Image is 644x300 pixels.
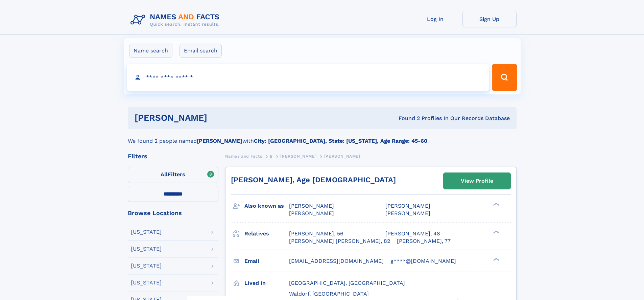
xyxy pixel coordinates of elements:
[128,129,517,145] div: We found 2 people named with .
[244,228,289,239] h3: Relatives
[280,152,316,160] a: [PERSON_NAME]
[385,210,430,216] span: [PERSON_NAME]
[128,210,218,216] div: Browse Locations
[289,237,390,245] a: [PERSON_NAME] [PERSON_NAME], 82
[408,11,462,27] a: Log In
[231,176,396,184] a: [PERSON_NAME], Age [DEMOGRAPHIC_DATA]
[244,255,289,267] h3: Email
[289,230,343,237] a: [PERSON_NAME], 56
[131,229,162,235] div: [US_STATE]
[244,200,289,212] h3: Also known as
[385,203,430,209] span: [PERSON_NAME]
[128,167,218,183] label: Filters
[289,203,334,209] span: [PERSON_NAME]
[289,258,384,264] span: [EMAIL_ADDRESS][DOMAIN_NAME]
[444,173,510,189] a: View Profile
[131,280,162,285] div: [US_STATE]
[128,153,218,159] div: Filters
[161,171,168,178] span: All
[270,152,273,160] a: B
[127,64,489,91] input: search input
[131,263,162,269] div: [US_STATE]
[135,114,303,122] h1: [PERSON_NAME]
[270,154,273,159] span: B
[244,277,289,289] h3: Lived in
[492,64,517,91] button: Search Button
[492,202,500,207] div: ❯
[129,44,172,58] label: Name search
[128,11,225,29] img: Logo Names and Facts
[225,152,262,160] a: Names and Facts
[254,138,427,144] b: City: [GEOGRAPHIC_DATA], State: [US_STATE], Age Range: 45-60
[492,230,500,234] div: ❯
[324,154,360,159] span: [PERSON_NAME]
[461,173,493,189] div: View Profile
[197,138,242,144] b: [PERSON_NAME]
[280,154,316,159] span: [PERSON_NAME]
[131,246,162,252] div: [US_STATE]
[289,280,405,286] span: [GEOGRAPHIC_DATA], [GEOGRAPHIC_DATA]
[462,11,517,27] a: Sign Up
[385,230,440,237] a: [PERSON_NAME], 48
[289,291,369,297] span: Waldorf, [GEOGRAPHIC_DATA]
[492,257,500,261] div: ❯
[303,115,510,122] div: Found 2 Profiles In Our Records Database
[397,237,451,245] a: [PERSON_NAME], 77
[180,44,222,58] label: Email search
[289,210,334,216] span: [PERSON_NAME]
